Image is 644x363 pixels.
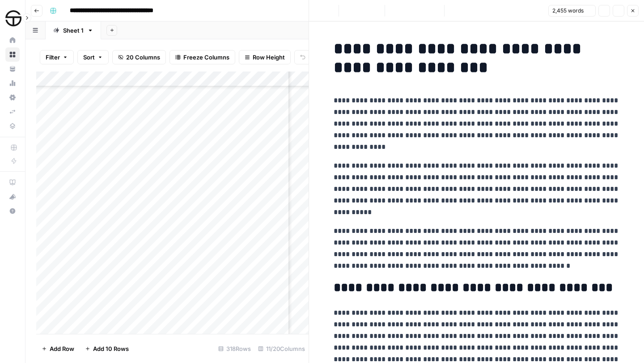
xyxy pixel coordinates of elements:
[77,50,109,64] button: Sort
[63,26,84,35] div: Sheet 1
[46,53,60,62] span: Filter
[253,53,285,62] span: Row Height
[5,204,20,218] button: Help + Support
[215,342,254,356] div: 318 Rows
[112,50,166,64] button: 20 Columns
[5,33,20,47] a: Home
[5,90,20,105] a: Settings
[169,50,235,64] button: Freeze Columns
[5,190,20,204] button: What's new?
[183,53,229,62] span: Freeze Columns
[552,7,584,15] span: 2,455 words
[5,47,20,62] a: Browse
[5,62,20,76] a: Your Data
[50,344,74,353] span: Add Row
[548,5,596,17] button: 2,455 words
[83,53,95,62] span: Sort
[5,7,20,30] button: Workspace: SimpleTire
[239,50,291,64] button: Row Height
[93,344,129,353] span: Add 10 Rows
[5,10,21,26] img: SimpleTire Logo
[294,50,329,64] button: Undo
[5,76,20,90] a: Usage
[5,175,20,190] a: AirOps Academy
[80,342,134,356] button: Add 10 Rows
[254,342,309,356] div: 11/20 Columns
[126,53,160,62] span: 20 Columns
[5,119,20,133] a: Data Library
[6,190,19,203] div: What's new?
[40,50,74,64] button: Filter
[36,342,80,356] button: Add Row
[46,21,101,39] a: Sheet 1
[5,105,20,119] a: Syncs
